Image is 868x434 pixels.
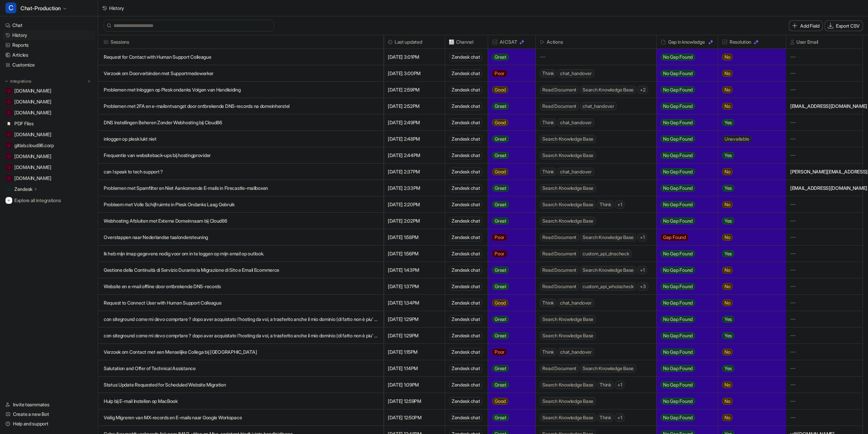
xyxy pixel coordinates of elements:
[657,327,712,344] button: No Gap Found
[488,164,531,180] button: Good
[488,409,531,426] button: Great
[492,299,508,306] span: Good
[547,35,563,49] h2: Actions
[540,86,579,94] span: Read Document
[657,409,712,426] button: No Gap Found
[3,20,95,30] a: Chat
[492,103,509,110] span: Great
[492,414,509,421] span: Great
[386,327,442,344] span: [DATE] 1:29PM
[449,266,483,274] div: Zendesk chat
[657,213,712,229] button: No Gap Found
[580,233,636,241] span: Search Knowledge Base
[386,295,442,311] span: [DATE] 1:34PM
[722,283,733,290] span: No
[7,176,11,180] img: www.strato.nl
[825,21,863,31] button: Export CSV
[488,393,531,409] button: Good
[492,365,509,372] span: Great
[540,200,596,209] span: Search Knowledge Base
[540,102,579,110] span: Read Document
[558,69,594,78] span: chat_handover
[104,246,378,262] p: Ik heb mijn imap gegevens nodig voor om in te loggen op mijn email op outlook.
[657,344,712,360] button: No Gap Found
[14,164,51,171] span: [DOMAIN_NAME]
[87,79,91,84] img: menu_add.svg
[449,233,483,241] div: Zendesk chat
[492,136,509,142] span: Great
[492,70,507,77] span: Poor
[657,262,712,278] button: No Gap Found
[386,35,442,49] span: Last updated
[657,377,712,393] button: No Gap Found
[718,393,780,409] button: No
[657,196,712,213] button: No Gap Found
[3,86,95,96] a: cloud86.io[DOMAIN_NAME]
[722,250,734,257] span: Yes
[488,246,531,262] button: Poor
[540,266,579,274] span: Read Document
[386,98,442,114] span: [DATE] 2:52PM
[3,78,33,85] button: Integrations
[721,35,783,49] span: Resolution
[718,409,780,426] button: No
[3,30,95,40] a: History
[661,398,695,405] span: No Gap Found
[488,196,531,213] button: Great
[558,118,594,127] span: chat_handover
[718,246,780,262] button: Yes
[104,360,378,377] p: Salutation and Offer of Technical Assistance
[659,35,715,49] div: Gap in knowledge
[3,400,95,409] a: Invite teammates
[540,233,579,241] span: Read Document
[7,165,11,169] img: www.hostinger.com
[104,82,378,98] p: Problemen met Inloggen op Plesk ondanks Volgen van Handleiding
[657,82,712,98] button: No Gap Found
[488,98,531,114] button: Great
[661,365,695,372] span: No Gap Found
[3,119,95,128] a: PDF FilesPDF Files
[492,349,507,355] span: Poor
[5,2,16,13] span: C
[488,262,531,278] button: Great
[637,86,648,94] span: + 2
[637,266,647,274] span: + 1
[7,100,11,104] img: docs.litespeedtech.com
[488,377,531,393] button: Great
[722,381,733,388] span: No
[657,147,712,164] button: No Gap Found
[722,365,734,372] span: Yes
[722,332,734,339] span: Yes
[488,229,531,246] button: Poor
[488,114,531,131] button: Good
[657,98,712,114] button: No Gap Found
[7,154,11,158] img: www.yourhosting.nl
[580,102,617,110] span: chat_handover
[3,196,95,205] a: Explore all integrations
[386,180,442,196] span: [DATE] 2:33PM
[104,147,378,164] p: Frequentie van websiteback-ups bij hostingprovider
[449,332,483,340] div: Zendesk chat
[449,200,483,209] div: Zendesk chat
[558,168,594,176] span: chat_handover
[386,147,442,164] span: [DATE] 2:44PM
[491,35,533,49] span: AI CSAT
[718,98,780,114] button: No
[540,332,596,340] span: Search Knowledge Base
[540,348,556,356] span: Think
[14,109,51,116] span: [DOMAIN_NAME]
[540,118,556,127] span: Think
[492,332,509,339] span: Great
[722,136,751,142] span: Unavailable
[661,70,695,77] span: No Gap Found
[540,217,596,225] span: Search Knowledge Base
[449,217,483,225] div: Zendesk chat
[386,131,442,147] span: [DATE] 2:48PM
[657,278,712,295] button: No Gap Found
[14,186,32,193] p: Zendesk
[657,131,712,147] button: No Gap Found
[540,69,556,78] span: Think
[20,3,61,13] span: Chat-Production
[718,377,780,393] button: No
[718,295,780,311] button: No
